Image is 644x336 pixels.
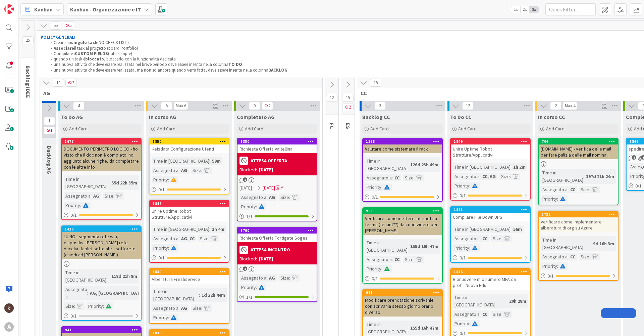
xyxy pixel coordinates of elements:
[451,144,530,159] div: Unire Uptime Robot Strutture/Applicativi
[510,173,511,180] span: :
[381,265,382,272] span: :
[342,103,354,111] span: 2
[62,327,141,333] div: 943
[480,235,481,242] span: :
[179,167,189,174] div: AG
[64,302,74,310] div: Size
[557,262,558,270] span: :
[568,186,569,193] span: :
[150,254,229,262] div: 0/1
[64,192,91,200] div: Assegnato a
[365,183,381,191] div: Priority
[501,235,502,242] span: :
[363,208,442,214] div: 993
[289,274,290,282] span: :
[198,235,209,242] div: Size
[453,235,480,242] div: Assegnato a
[372,275,378,282] span: 0 / 1
[453,225,511,233] div: Time in [GEOGRAPHIC_DATA]
[409,161,440,168] div: 126d 23h 49m
[239,194,266,201] div: Assegnato a
[499,173,510,180] div: Size
[469,244,470,252] span: :
[565,104,575,108] div: Max 4
[591,240,616,247] div: 9d 16h 3m
[239,274,266,282] div: Assegnato a
[110,179,139,186] div: 55d 22h 35m
[87,302,103,310] div: Priority
[408,324,409,332] span: :
[237,114,275,120] span: Completato AG
[266,194,267,201] span: :
[589,186,590,193] span: :
[453,163,511,171] div: Time in [GEOGRAPHIC_DATA]
[150,269,229,275] div: 1839
[541,236,590,251] div: Time in [GEOGRAPHIC_DATA]
[85,56,104,62] strong: bloccato
[150,144,229,153] div: Keisdata Configurazione Utenti
[63,22,74,30] span: 5
[541,195,557,203] div: Priority
[451,269,530,290] div: 1846Rionuovere mio numero MFA da profili Nuova Edu
[210,157,222,165] div: 59m
[363,208,442,235] div: 993Verificare come mettere intranet su teams (tenant??) da condividere per [PERSON_NAME]
[152,225,209,233] div: Time in [GEOGRAPHIC_DATA]
[469,182,470,190] span: :
[110,272,139,280] div: 118d 21h 8m
[64,175,109,190] div: Time in [GEOGRAPHIC_DATA]
[113,192,114,200] span: :
[469,320,470,327] span: :
[109,179,110,186] span: :
[545,3,596,15] input: Quick Filter...
[152,167,178,174] div: Assegnato a
[462,102,474,110] span: 12
[266,274,267,282] span: :
[363,138,442,144] div: 1398
[70,6,141,13] b: Kanban - Organizzazione e IT
[541,262,557,270] div: Priority
[372,194,378,201] span: 0 / 1
[450,114,472,120] span: To Do CC
[363,296,442,317] div: Modificare prenotazione scrivanie con scrivania stesso giorno orario diverso
[34,5,53,13] span: Kanban
[480,173,481,180] span: :
[259,166,273,173] div: [DATE]
[237,227,317,234] div: 1760
[150,201,229,207] div: 1848
[179,235,196,242] div: AG, CC
[62,226,141,232] div: 1426
[541,253,568,260] div: Assegnato a
[408,161,409,168] span: :
[65,79,77,87] span: 3
[4,4,14,14] img: Visit kanbanzone.com
[453,294,506,308] div: Time in [GEOGRAPHIC_DATA]
[365,174,392,181] div: Assegnato a
[370,126,392,132] span: Add Card...
[80,202,81,209] span: :
[632,155,636,160] span: 1
[210,225,226,233] div: 1h 4m
[538,114,565,120] span: In corso CC
[512,163,527,171] div: 1h 2m
[365,239,408,254] div: Time in [GEOGRAPHIC_DATA]
[75,51,108,56] strong: CUSTOM FIELDS
[268,67,287,73] strong: BACKLOG
[70,312,77,320] span: 0 / 1
[69,126,91,132] span: Add Card...
[259,255,273,262] div: [DATE]
[451,138,530,144] div: 1849
[168,314,169,321] span: :
[87,289,88,297] span: :
[4,303,14,313] img: kh
[25,66,32,98] span: Backlog IDEE
[267,194,277,201] div: AG
[65,328,141,332] div: 943
[541,169,583,184] div: Time in [GEOGRAPHIC_DATA]
[152,244,168,252] div: Priority
[152,176,168,183] div: Priority
[178,167,179,174] span: :
[579,253,589,260] div: Size
[569,253,577,260] div: CC
[22,36,34,44] span: 25
[539,217,618,232] div: Verificare come implementare alberatura di org su Azure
